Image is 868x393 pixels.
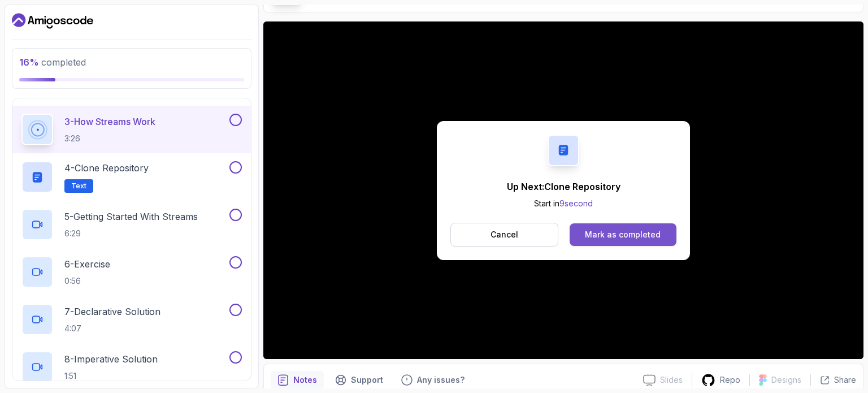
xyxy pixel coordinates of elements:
p: 7 - Declarative Solution [64,305,160,318]
span: 9 second [559,198,593,208]
span: Text [71,182,86,191]
span: 16 % [19,57,39,68]
p: 8 - Imperative Solution [64,352,158,366]
button: 6-Exercise0:56 [21,256,242,288]
button: Support button [328,371,390,389]
p: 6:29 [64,228,198,239]
button: 3-How Streams Work3:26 [21,114,242,145]
p: Support [351,374,383,386]
button: 8-Imperative Solution1:51 [21,351,242,383]
p: Repo [720,374,740,386]
p: Cancel [491,229,518,240]
p: Share [834,374,856,386]
button: Cancel [450,223,558,247]
button: notes button [271,371,324,389]
p: 4 - Clone Repository [64,161,149,175]
div: Mark as completed [585,229,661,240]
a: Repo [692,373,749,387]
p: 3 - How Streams Work [64,115,155,128]
p: 6 - Exercise [64,257,110,271]
p: 4:07 [64,323,160,334]
button: 7-Declarative Solution4:07 [21,304,242,335]
p: Up Next: Clone Repository [507,180,620,193]
p: Slides [660,374,683,386]
a: Dashboard [12,12,93,30]
p: Start in [507,198,620,209]
button: 5-Getting Started With Streams6:29 [21,209,242,240]
p: Any issues? [417,374,465,386]
p: Notes [293,374,317,386]
button: Mark as completed [570,223,676,246]
button: Share [810,374,856,386]
button: Feedback button [394,371,471,389]
button: 4-Clone RepositoryText [21,161,242,193]
p: 0:56 [64,275,110,287]
p: Designs [771,374,801,386]
p: 5 - Getting Started With Streams [64,210,198,223]
p: 3:26 [64,133,155,144]
span: completed [19,57,86,68]
p: 1:51 [64,370,158,382]
iframe: 3 - How Streams Work [263,21,863,359]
